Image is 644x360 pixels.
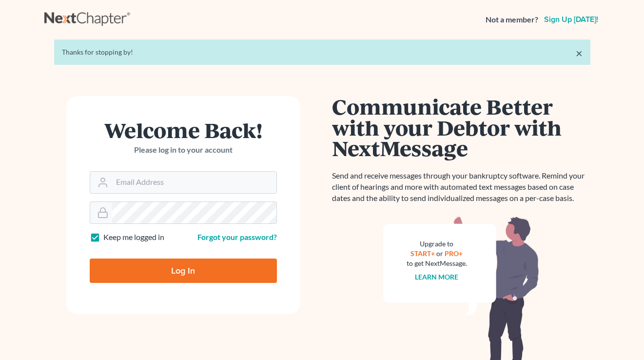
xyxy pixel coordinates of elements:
a: START+ [410,249,435,258]
h1: Welcome Back! [90,120,277,140]
p: Send and receive messages through your bankruptcy software. Remind your client of hearings and mo... [332,170,590,204]
a: PRO+ [445,249,463,258]
a: Learn more [415,273,458,281]
a: × [576,47,583,59]
div: to get NextMessage. [407,259,467,268]
input: Log In [90,259,277,283]
span: or [436,249,443,258]
h1: Communicate Better with your Debtor with NextMessage [332,96,590,159]
div: Thanks for stopping by! [62,47,583,57]
label: Keep me logged in [103,232,164,243]
div: Upgrade to [407,239,467,249]
strong: Not a member? [486,14,538,25]
a: Forgot your password? [197,232,277,241]
a: Sign up [DATE]! [542,16,600,23]
input: Email Address [112,172,276,193]
p: Please log in to your account [90,144,277,156]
